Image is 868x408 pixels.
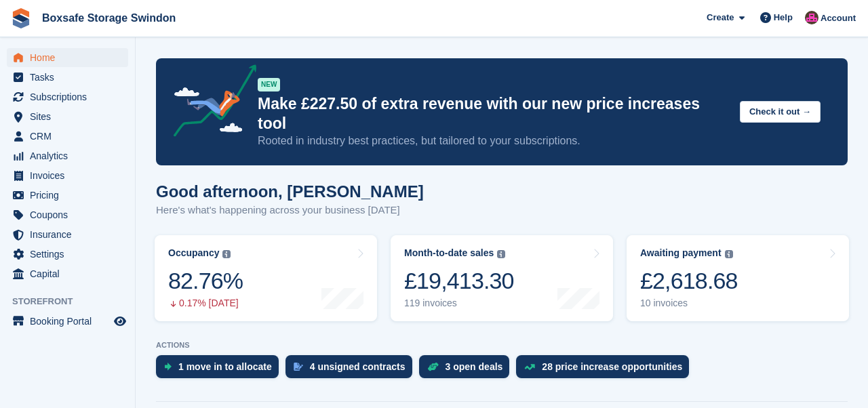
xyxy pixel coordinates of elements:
h1: Good afternoon, [PERSON_NAME] [156,182,424,201]
a: menu [7,186,128,205]
div: 82.76% [168,267,243,295]
span: Settings [30,245,111,264]
img: stora-icon-8386f47178a22dfd0bd8f6a31ec36ba5ce8667c1dd55bd0f319d3a0aa187defe.svg [11,8,31,28]
span: Booking Portal [30,312,111,331]
a: menu [7,107,128,126]
img: contract_signature_icon-13c848040528278c33f63329250d36e43548de30e8caae1d1a13099fd9432cc5.svg [294,363,303,371]
p: ACTIONS [156,341,848,350]
span: Create [707,11,734,24]
div: 28 price increase opportunities [542,361,682,372]
img: deal-1b604bf984904fb50ccaf53a9ad4b4a5d6e5aea283cecdc64d6e3604feb123c2.svg [427,362,439,371]
img: icon-info-grey-7440780725fd019a000dd9b08b2336e03edf1995a4989e88bcd33f0948082b44.svg [222,250,231,258]
span: Account [821,12,856,25]
a: Boxsafe Storage Swindon [37,7,181,29]
span: CRM [30,127,111,146]
span: Pricing [30,186,111,205]
a: menu [7,68,128,87]
a: menu [7,87,128,106]
a: menu [7,48,128,67]
a: menu [7,245,128,264]
div: 3 open deals [446,361,503,372]
a: 28 price increase opportunities [516,355,696,385]
div: 1 move in to allocate [178,361,272,372]
span: Insurance [30,225,111,244]
div: NEW [258,78,280,91]
span: Help [774,11,793,24]
span: Tasks [30,68,111,87]
img: price_increase_opportunities-93ffe204e8149a01c8c9dc8f82e8f89637d9d84a8eef4429ea346261dce0b2c0.svg [524,364,535,370]
div: £19,413.30 [404,267,514,295]
a: menu [7,225,128,244]
a: Occupancy 82.76% 0.17% [DATE] [155,235,377,321]
a: 1 move in to allocate [156,355,285,385]
span: Analytics [30,146,111,165]
a: Awaiting payment £2,618.68 10 invoices [627,235,849,321]
button: Check it out → [740,101,821,123]
div: Occupancy [168,247,219,259]
span: Invoices [30,166,111,185]
img: move_ins_to_allocate_icon-fdf77a2bb77ea45bf5b3d319d69a93e2d87916cf1d5bf7949dd705db3b84f3ca.svg [164,363,172,371]
img: price-adjustments-announcement-icon-8257ccfd72463d97f412b2fc003d46551f7dbcb40ab6d574587a9cd5c0d94... [162,64,257,142]
div: 4 unsigned contracts [310,361,406,372]
a: menu [7,312,128,331]
div: 119 invoices [404,298,514,309]
img: Philip Matthews [805,11,818,24]
span: Home [30,48,111,67]
img: icon-info-grey-7440780725fd019a000dd9b08b2336e03edf1995a4989e88bcd33f0948082b44.svg [725,250,733,258]
div: Month-to-date sales [404,247,494,259]
a: menu [7,264,128,283]
a: Preview store [112,313,128,329]
span: Subscriptions [30,87,111,106]
a: menu [7,127,128,146]
span: Storefront [12,295,135,308]
p: Make £227.50 of extra revenue with our new price increases tool [258,94,729,134]
span: Capital [30,264,111,283]
div: 10 invoices [640,298,738,309]
a: 4 unsigned contracts [285,355,419,385]
img: icon-info-grey-7440780725fd019a000dd9b08b2336e03edf1995a4989e88bcd33f0948082b44.svg [497,250,505,258]
p: Rooted in industry best practices, but tailored to your subscriptions. [258,134,729,148]
span: Sites [30,107,111,126]
a: 3 open deals [419,355,517,385]
a: menu [7,146,128,165]
a: menu [7,205,128,224]
div: Awaiting payment [640,247,722,259]
div: 0.17% [DATE] [168,298,243,309]
a: Month-to-date sales £19,413.30 119 invoices [391,235,613,321]
div: £2,618.68 [640,267,738,295]
a: menu [7,166,128,185]
span: Coupons [30,205,111,224]
p: Here's what's happening across your business [DATE] [156,203,424,218]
